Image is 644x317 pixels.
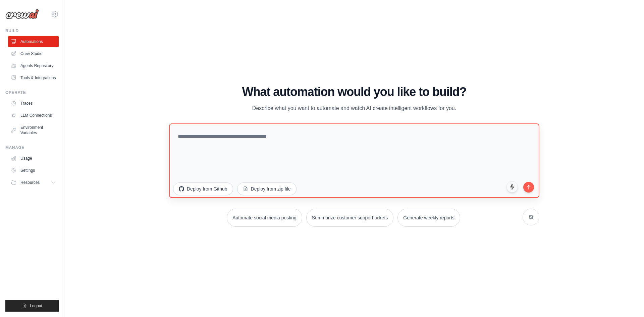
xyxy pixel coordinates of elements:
button: Resources [8,177,59,188]
a: LLM Connections [8,110,59,121]
a: Crew Studio [8,48,59,59]
button: Generate weekly reports [397,209,460,227]
h1: What automation would you like to build? [169,85,539,99]
div: Build [5,28,59,34]
a: Traces [8,98,59,109]
button: Logout [5,300,59,312]
button: Summarize customer support tickets [306,209,393,227]
a: Automations [8,36,59,47]
div: Manage [5,145,59,150]
button: Deploy from zip file [237,182,297,195]
button: Deploy from Github [173,182,233,195]
button: Automate social media posting [227,209,302,227]
span: Logout [30,303,42,309]
a: Agents Repository [8,60,59,71]
div: Operate [5,90,59,95]
img: Logo [5,9,39,19]
a: Tools & Integrations [8,72,59,83]
a: Usage [8,153,59,164]
a: Environment Variables [8,122,59,138]
span: Resources [20,180,40,185]
iframe: Chat Widget [610,285,644,317]
a: Settings [8,165,59,176]
p: Describe what you want to automate and watch AI create intelligent workflows for you. [241,104,467,113]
